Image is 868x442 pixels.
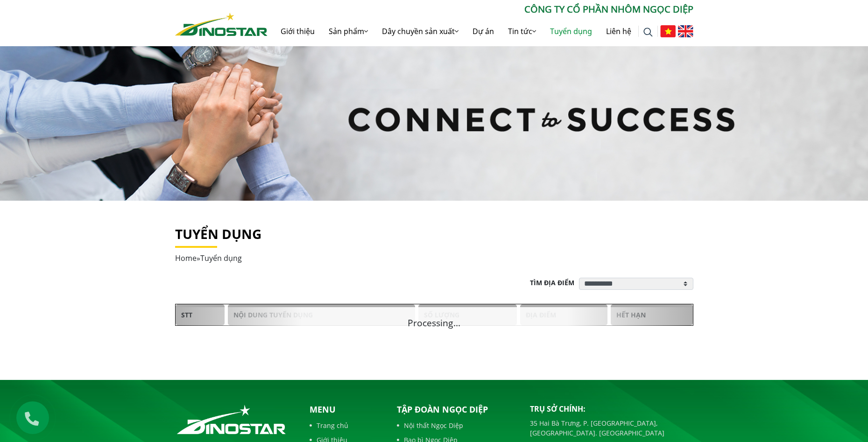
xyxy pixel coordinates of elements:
[310,421,381,430] a: Trang chủ
[175,253,197,263] a: Home
[611,304,693,325] span: Hết hạn
[168,307,700,326] div: Processing...
[397,403,516,416] p: Tập đoàn Ngọc Diệp
[530,278,579,288] p: Tìm địa điểm
[200,253,242,263] span: Tuyển dụng
[322,16,375,46] a: Sản phẩm
[520,304,607,325] span: Địa điểm
[643,28,653,37] img: search
[175,253,242,263] span: »
[678,25,693,37] img: English
[310,403,381,416] p: Menu
[530,403,693,414] p: Trụ sở chính:
[228,304,415,325] span: Nội dung tuyển dụng
[397,421,516,430] a: Nội thất Ngọc Diệp
[543,16,599,46] a: Tuyển dụng
[466,16,501,46] a: Dự án
[175,13,268,36] img: Nhôm Dinostar
[175,403,288,436] img: logo_footer
[599,16,638,46] a: Liên hệ
[274,16,322,46] a: Giới thiệu
[530,418,693,438] p: 35 Hai Bà Trưng, P. [GEOGRAPHIC_DATA], [GEOGRAPHIC_DATA]. [GEOGRAPHIC_DATA]
[268,2,693,16] p: CÔNG TY CỔ PHẦN NHÔM NGỌC DIỆP
[660,25,676,37] img: Tiếng Việt
[501,16,543,46] a: Tin tức
[418,304,517,325] span: Số lượng
[375,16,466,46] a: Dây chuyền sản xuất
[176,304,225,325] span: STT
[175,226,693,242] h1: Tuyển dụng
